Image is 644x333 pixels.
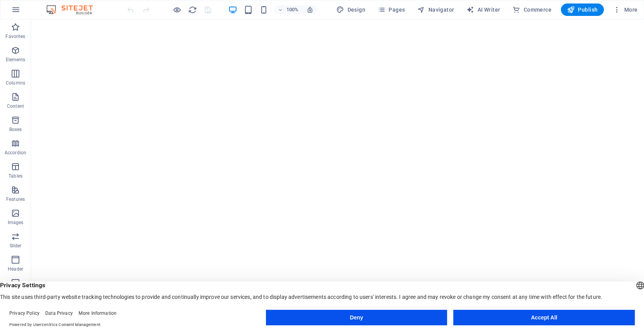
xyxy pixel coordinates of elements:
span: Design [336,6,365,14]
button: Navigator [414,3,457,16]
span: Pages [378,6,405,14]
button: reload [188,5,197,14]
p: Elements [6,57,26,63]
img: Editor Logo [45,5,103,14]
i: On resize automatically adjust zoom level to fit chosen device. [306,6,313,13]
button: Pages [375,3,408,16]
p: Header [8,266,23,272]
span: Navigator [417,6,454,14]
p: Images [8,219,24,226]
button: Click here to leave preview mode and continue editing [172,5,182,14]
span: Commerce [512,6,552,14]
button: Commerce [509,3,555,16]
h6: 100% [286,5,298,14]
span: AI Writer [466,6,500,14]
p: Columns [6,80,25,86]
button: AI Writer [463,3,503,16]
div: Design (Ctrl+Alt+Y) [333,3,368,16]
button: Design [333,3,368,16]
button: Publish [561,3,604,16]
p: Slider [10,243,22,249]
span: More [613,6,637,14]
p: Features [6,196,25,202]
p: Boxes [9,126,22,133]
p: Content [7,103,24,109]
button: 100% [274,5,302,14]
button: More [610,3,641,16]
p: Accordion [5,150,26,156]
p: Tables [9,173,22,179]
i: Reload page [188,5,197,14]
p: Favorites [5,33,25,40]
span: Publish [567,6,598,14]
